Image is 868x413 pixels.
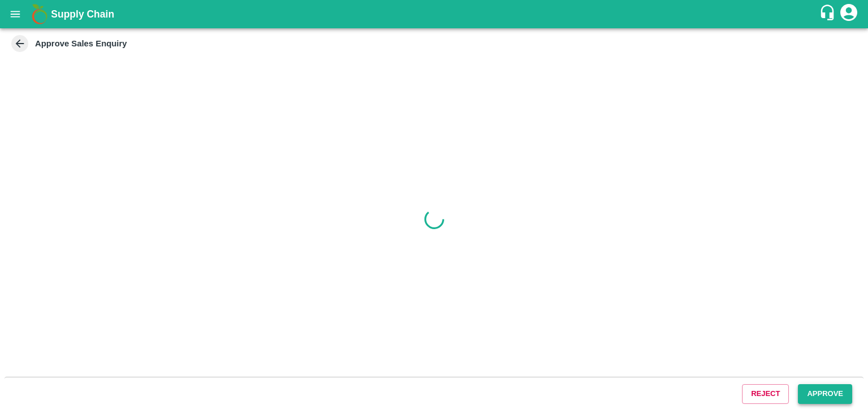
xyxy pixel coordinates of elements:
div: account of current user [839,2,859,26]
b: Supply Chain [51,8,114,20]
div: customer-support [819,4,839,24]
img: logo [28,3,51,25]
a: Supply Chain [51,6,819,22]
strong: Approve Sales Enquiry [35,39,127,48]
button: Approve [798,384,852,404]
button: Reject [742,384,789,404]
button: open drawer [2,1,28,27]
